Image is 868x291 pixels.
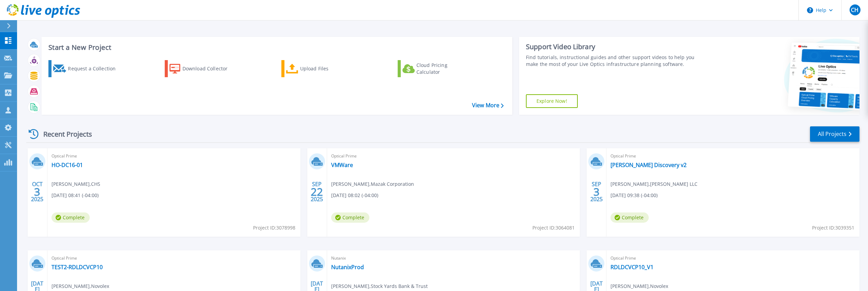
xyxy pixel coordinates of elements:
[610,254,855,262] span: Optical Prime
[52,162,83,168] a: HO-DC16-01
[851,7,858,13] span: CH
[26,126,101,142] div: Recent Projects
[68,62,122,75] div: Request a Collection
[52,254,296,262] span: Optical Prime
[310,179,323,204] div: SEP 2025
[810,126,859,142] a: All Projects
[610,212,649,223] span: Complete
[52,264,103,271] a: TEST2-RDLDCVCP10
[52,282,109,290] span: [PERSON_NAME] , Novolex
[48,60,124,77] a: Request a Collection
[311,189,323,195] span: 22
[398,60,474,77] a: Cloud Pricing Calculator
[812,224,854,232] span: Project ID: 3039351
[526,42,702,51] div: Support Video Library
[281,60,357,77] a: Upload Files
[52,152,296,160] span: Optical Prime
[526,54,702,68] div: Find tutorials, instructional guides and other support videos to help you make the most of your L...
[472,102,504,109] a: View More
[331,152,576,160] span: Optical Prime
[331,282,428,290] span: [PERSON_NAME] , Stock Yards Bank & Trust
[610,282,668,290] span: [PERSON_NAME] , Novolex
[253,224,295,232] span: Project ID: 3078998
[165,60,241,77] a: Download Collector
[52,212,90,223] span: Complete
[610,264,653,271] a: RDLDCVCP10_V1
[331,180,414,188] span: [PERSON_NAME] , Mazak Corporation
[593,189,600,195] span: 3
[590,179,603,204] div: SEP 2025
[331,212,369,223] span: Complete
[48,44,503,51] h3: Start a New Project
[52,180,100,188] span: [PERSON_NAME] , CHS
[416,62,471,75] div: Cloud Pricing Calculator
[532,224,575,232] span: Project ID: 3064081
[331,162,353,168] a: VMWare
[331,192,378,199] span: [DATE] 08:02 (-04:00)
[610,162,687,168] a: [PERSON_NAME] Discovery v2
[34,189,40,195] span: 3
[331,264,364,271] a: NutanixProd
[300,62,355,75] div: Upload Files
[610,180,697,188] span: [PERSON_NAME] , [PERSON_NAME] LLC
[331,254,576,262] span: Nutanix
[52,192,99,199] span: [DATE] 08:41 (-04:00)
[31,179,44,204] div: OCT 2025
[610,192,658,199] span: [DATE] 09:38 (-04:00)
[182,62,237,75] div: Download Collector
[526,94,578,108] a: Explore Now!
[610,152,855,160] span: Optical Prime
